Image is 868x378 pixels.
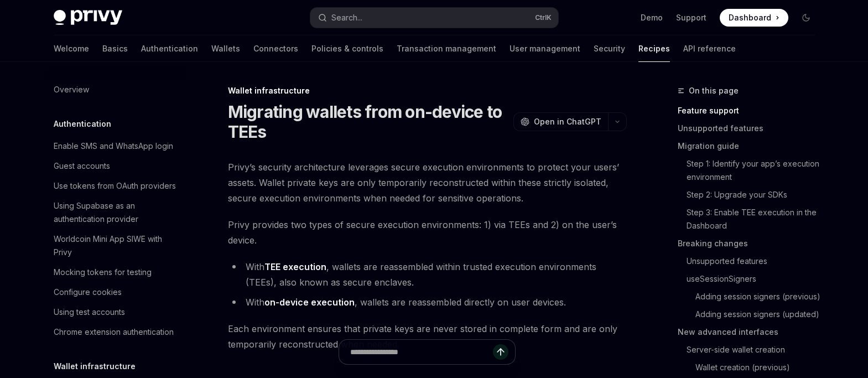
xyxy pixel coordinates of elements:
div: Configure cookies [54,286,122,299]
img: dark logo [54,10,122,25]
a: TEE execution [264,261,326,273]
a: Enable SMS and WhatsApp login [45,136,186,156]
a: Basics [102,35,128,62]
a: Wallets [211,35,240,62]
span: Ctrl K [535,13,552,22]
a: Welcome [54,35,89,62]
a: API reference [683,35,736,62]
a: Unsupported features [687,252,824,270]
div: Enable SMS and WhatsApp login [54,139,173,153]
span: Open in ChatGPT [534,116,601,127]
div: Wallet infrastructure [228,85,627,96]
a: Authentication [141,35,198,62]
a: on-device execution [264,297,355,308]
a: Connectors [253,35,298,62]
div: Using test accounts [54,305,125,319]
button: Send message [493,344,508,360]
a: Step 3: Enable TEE execution in the Dashboard [687,204,824,235]
button: Search...CtrlK [310,8,558,28]
a: Using test accounts [45,302,186,322]
li: With , wallets are reassembled directly on user devices. [228,294,627,310]
div: Using Supabase as an authentication provider [54,199,180,226]
span: Dashboard [729,12,771,23]
a: Support [676,12,706,23]
a: Use tokens from OAuth providers [45,176,186,196]
a: Server-side wallet creation [687,341,824,359]
a: useSessionSigners [687,270,824,288]
h5: Authentication [54,117,111,131]
div: Worldcoin Mini App SIWE with Privy [54,232,180,259]
a: Breaking changes [678,235,824,252]
a: Adding session signers (previous) [695,288,824,305]
a: Dashboard [720,9,788,27]
button: Open in ChatGPT [513,112,608,131]
div: Use tokens from OAuth providers [54,179,176,193]
a: Demo [641,12,663,23]
li: With , wallets are reassembled within trusted execution environments (TEEs), also known as secure... [228,259,627,290]
a: Migration guide [678,137,824,155]
a: Adding session signers (updated) [695,305,824,323]
div: Overview [54,83,89,96]
button: Toggle dark mode [797,9,815,27]
a: Policies & controls [311,35,383,62]
h5: Wallet infrastructure [54,360,136,373]
a: Guest accounts [45,156,186,176]
span: Privy provides two types of secure execution environments: 1) via TEEs and 2) on the user’s device. [228,217,627,248]
a: Step 1: Identify your app’s execution environment [687,155,824,186]
a: Transaction management [397,35,496,62]
div: Mocking tokens for testing [54,266,152,279]
a: New advanced interfaces [678,323,824,341]
a: Unsupported features [678,120,824,137]
span: On this page [689,84,739,97]
a: Using Supabase as an authentication provider [45,196,186,229]
a: Step 2: Upgrade your SDKs [687,186,824,204]
a: Configure cookies [45,282,186,302]
a: Security [594,35,625,62]
div: Chrome extension authentication [54,325,174,339]
a: Chrome extension authentication [45,322,186,342]
a: Recipes [638,35,670,62]
span: Privy’s security architecture leverages secure execution environments to protect your users’ asse... [228,159,627,206]
div: Guest accounts [54,159,110,173]
span: Each environment ensures that private keys are never stored in complete form and are only tempora... [228,321,627,352]
a: Mocking tokens for testing [45,262,186,282]
a: Feature support [678,102,824,120]
div: Search... [331,11,362,24]
a: Wallet creation (previous) [695,359,824,376]
h1: Migrating wallets from on-device to TEEs [228,102,509,142]
a: Worldcoin Mini App SIWE with Privy [45,229,186,262]
a: Overview [45,80,186,100]
a: User management [510,35,580,62]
